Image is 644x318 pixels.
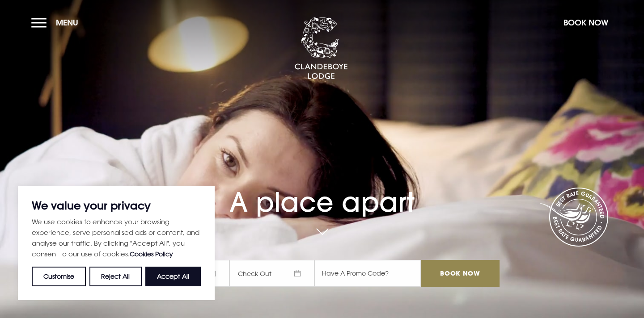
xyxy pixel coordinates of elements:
[32,267,86,286] button: Customise
[31,13,83,32] button: Menu
[89,267,141,286] button: Reject All
[229,260,314,287] span: Check Out
[56,17,78,28] span: Menu
[421,260,500,287] input: Book Now
[559,13,613,32] button: Book Now
[130,250,173,258] a: Cookies Policy
[145,267,201,286] button: Accept All
[294,17,348,80] img: Clandeboye Lodge
[144,167,500,218] h1: A place apart
[314,260,421,287] input: Have A Promo Code?
[32,200,201,211] p: We value your privacy
[18,186,215,300] div: We value your privacy
[32,216,201,259] p: We use cookies to enhance your browsing experience, serve personalised ads or content, and analys...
